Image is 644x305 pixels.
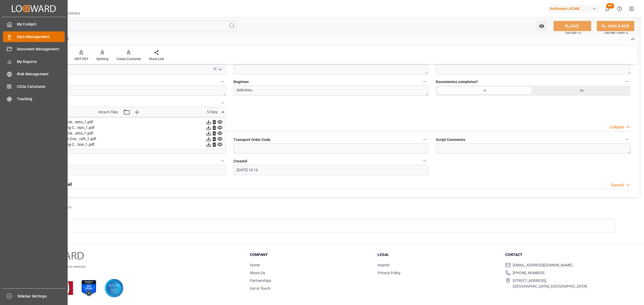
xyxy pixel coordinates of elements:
[233,158,247,164] span: Created
[219,78,226,85] button: Packing Group
[17,71,65,77] span: Risk Management
[216,65,224,73] button: open menu
[3,69,65,79] a: Risk Management
[378,263,390,267] a: Imprint
[74,57,88,61] div: UNIT KEY
[34,125,223,131] div: 6310066875_Booking C...tion_1.pdf
[624,78,631,85] button: Documentos completos?
[513,270,544,276] span: [PHONE_NUMBER]
[436,137,465,143] span: Script Comments
[611,182,624,188] div: Expand
[98,109,118,115] span: Attach Files
[505,252,626,258] h3: Contact
[536,21,547,31] button: open menu
[233,137,270,143] span: Transport Order Code
[219,99,226,106] button: Import document
[548,3,601,14] button: Archroma LATAM
[207,109,217,115] span: 5 Files
[3,56,65,67] a: My Reports
[3,44,65,54] a: Document Management
[233,85,428,96] textarea: Definitivo
[17,21,65,27] span: My Cockpit
[378,271,401,275] a: Privacy Policy
[116,57,141,61] div: Create Container
[597,21,634,31] button: SAVE & NEW
[233,79,249,85] span: Regimen
[250,263,260,267] a: Home
[17,84,65,90] span: CO2e Calculator
[421,157,428,164] button: Created
[79,279,98,297] img: ISO 27001 Certification
[105,279,123,297] img: AICPA SOC
[34,131,223,136] div: 6310066875_Restricte...ents_1.pdf
[250,252,371,258] h3: Company
[421,78,428,85] button: Regimen
[17,46,65,52] span: Document Management
[3,94,65,104] a: Tracking
[548,5,599,13] div: Archroma LATAM
[3,19,65,29] a: My Cockpit
[250,278,271,283] a: Partnerships
[17,59,65,65] span: My Reports
[35,269,236,274] p: Version 1.1.127
[513,262,572,268] span: [EMAIL_ADDRESS][DOMAIN_NAME]
[250,271,265,275] a: About Us
[34,119,223,125] div: 6310066873_Restricte...ents_1.pdf
[17,34,65,40] span: Data Management
[613,3,625,15] button: Help Center
[17,96,65,102] span: Tracking
[219,157,226,164] button: Updated
[3,81,65,92] a: CO2e Calculator
[436,79,478,85] span: Documentos completos?
[436,85,533,96] div: Si
[25,21,237,31] input: Search Fields
[601,3,613,15] button: show 100 new notifications
[610,124,624,130] div: Collapse
[378,252,499,258] h3: Legal
[513,278,587,289] span: [STREET_ADDRESS], [GEOGRAPHIC_DATA], [GEOGRAPHIC_DATA]
[31,165,226,175] input: DD-MM-YYYY HH:MM
[17,293,65,299] span: Sidebar Settings
[624,136,631,143] button: Script Comments
[35,264,236,269] p: © 2025 Logward. All rights reserved.
[533,85,631,96] div: No
[250,286,270,291] a: Get in Touch
[34,142,223,147] div: 6310066873_Booking C...tion_1.pdf
[421,136,428,143] button: Transport Order Code
[3,31,65,42] a: Data Management
[149,57,164,61] div: Share Link
[604,31,628,35] span: Ctrl/CMD + Shift + S
[34,136,223,142] div: CHS8018066_House Oce...raft_1.pdf
[96,57,108,61] div: Splitting
[606,3,614,9] span: 99+
[565,31,581,35] span: Ctrl/CMD + S
[554,21,591,31] button: SAVE
[233,165,428,175] input: DD-MM-YYYY HH:MM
